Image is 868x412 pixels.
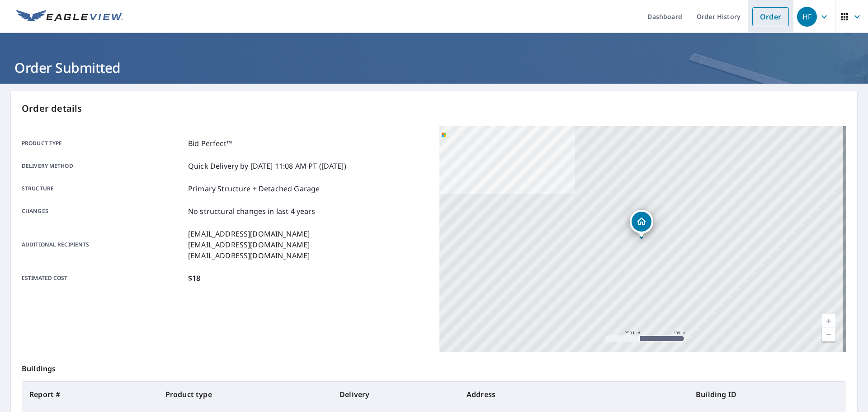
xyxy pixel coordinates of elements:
a: Order [752,7,789,26]
h1: Order Submitted [11,58,857,77]
p: [EMAIL_ADDRESS][DOMAIN_NAME] [188,228,310,239]
p: Changes [22,206,184,217]
p: Buildings [22,352,846,381]
p: [EMAIL_ADDRESS][DOMAIN_NAME] [188,250,310,261]
p: No structural changes in last 4 years [188,206,316,217]
p: $18 [188,273,200,284]
p: Primary Structure + Detached Garage [188,183,320,194]
p: Delivery method [22,161,184,171]
th: Report # [22,382,158,407]
th: Address [459,382,689,407]
th: Product type [158,382,332,407]
p: Order details [22,102,846,115]
img: EV Logo [16,10,123,24]
a: Current Level 17, Zoom Out [822,328,835,341]
p: Structure [22,183,184,194]
p: [EMAIL_ADDRESS][DOMAIN_NAME] [188,239,310,250]
div: HF [797,7,817,27]
p: Quick Delivery by [DATE] 11:08 AM PT ([DATE]) [188,161,346,171]
p: Additional recipients [22,228,184,261]
p: Bid Perfect™ [188,138,232,149]
p: Estimated cost [22,273,184,284]
div: Dropped pin, building 1, Residential property, 12125 Jade Point Ct Jacksonville, FL 32218 [630,210,653,238]
a: Current Level 17, Zoom In [822,314,835,328]
th: Delivery [332,382,459,407]
p: Product type [22,138,184,149]
th: Building ID [689,382,846,407]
